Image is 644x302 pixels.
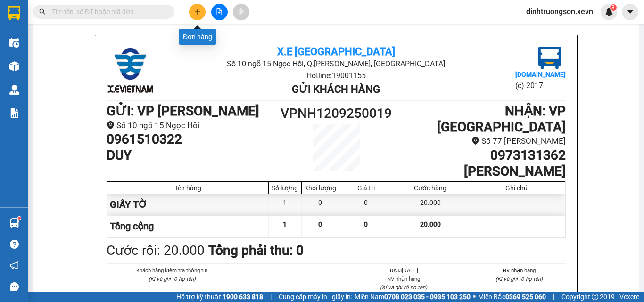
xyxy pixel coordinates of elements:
[9,218,19,228] img: warehouse-icon
[318,220,322,228] span: 0
[107,147,279,163] h1: DUY
[223,293,263,301] strong: 1900 633 818
[125,266,219,275] li: Khách hàng kiểm tra thông tin
[394,147,566,163] h1: 0973131362
[107,121,115,129] span: environment
[394,163,566,180] h1: [PERSON_NAME]
[515,71,566,78] b: [DOMAIN_NAME]
[505,293,546,301] strong: 0369 525 060
[355,292,471,302] span: Miền Nam
[9,85,19,95] img: warehouse-icon
[271,184,299,192] div: Số lượng
[357,266,450,275] li: 10:33[DATE]
[384,293,471,301] strong: 0708 023 035 - 0935 103 250
[473,266,566,275] li: NV nhận hàng
[211,4,228,20] button: file-add
[396,184,465,192] div: Cước hàng
[394,135,566,147] li: Số 77 [PERSON_NAME]
[437,103,566,135] b: NHẬN : VP [GEOGRAPHIC_DATA]
[279,292,352,302] span: Cung cấp máy in - giấy in:
[107,131,279,147] h1: 0961510322
[9,61,19,71] img: warehouse-icon
[380,284,427,291] i: (Kí và ghi rõ họ tên)
[515,80,566,91] li: (c) 2017
[605,8,613,16] img: icon-new-feature
[270,292,272,302] span: |
[110,220,154,232] span: Tổng cộng
[9,108,19,118] img: solution-icon
[393,194,468,215] div: 20.000
[176,292,263,302] span: Hỗ trợ kỹ thuật:
[18,217,21,220] sup: 1
[269,194,302,215] div: 1
[194,8,201,15] span: plus
[471,137,479,145] span: environment
[149,276,196,282] i: (Kí và ghi rõ họ tên)
[292,83,380,95] b: Gửi khách hàng
[471,184,562,192] div: Ghi chú
[357,275,450,283] li: NV nhận hàng
[538,47,561,69] img: logo.jpg
[10,240,19,249] span: question-circle
[364,220,368,228] span: 0
[189,4,206,20] button: plus
[39,8,46,15] span: search
[519,6,601,17] span: dinhtruongson.xevn
[183,70,489,82] li: Hotline: 19001155
[9,38,19,48] img: warehouse-icon
[110,184,266,192] div: Tên hàng
[238,8,244,15] span: aim
[420,220,441,228] span: 20.000
[10,261,19,270] span: notification
[279,103,394,124] h1: VPNH1209250019
[622,4,638,20] button: caret-down
[304,184,337,192] div: Khối lượng
[233,4,249,20] button: aim
[592,294,598,300] span: copyright
[179,29,216,45] div: Đơn hàng
[495,276,543,282] i: (Kí và ghi rõ họ tên)
[626,8,635,16] span: caret-down
[216,8,223,15] span: file-add
[183,58,489,70] li: Số 10 ngõ 15 Ngọc Hồi, Q.[PERSON_NAME], [GEOGRAPHIC_DATA]
[107,119,279,132] li: Số 10 ngõ 15 Ngọc Hồi
[553,292,554,302] span: |
[208,243,304,258] b: Tổng phải thu: 0
[107,103,259,119] b: GỬI : VP [PERSON_NAME]
[342,184,390,192] div: Giá trị
[302,194,339,215] div: 0
[339,194,393,215] div: 0
[107,47,154,94] img: logo.jpg
[8,6,20,20] img: logo-vxr
[107,240,205,261] div: Cước rồi : 20.000
[478,292,546,302] span: Miền Bắc
[473,295,476,299] span: ⚪️
[283,220,287,228] span: 1
[610,4,617,11] sup: 3
[52,7,163,17] input: Tìm tên, số ĐT hoặc mã đơn
[107,194,269,215] div: GIẤY TỜ
[10,282,19,291] span: message
[277,46,395,57] b: X.E [GEOGRAPHIC_DATA]
[611,4,615,11] span: 3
